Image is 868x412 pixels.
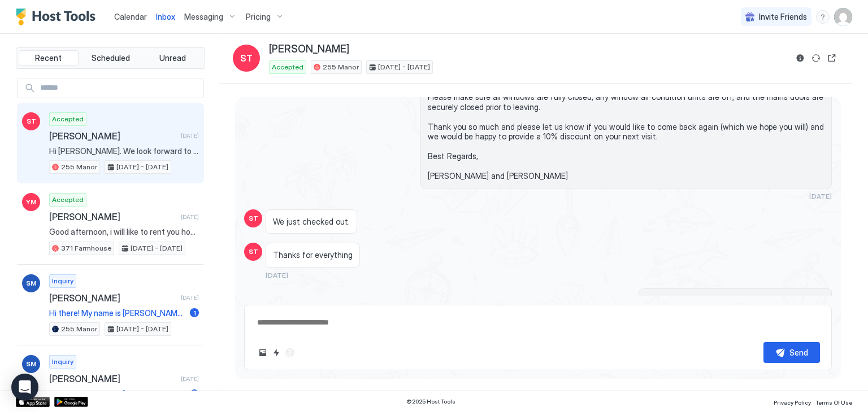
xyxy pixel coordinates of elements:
a: Privacy Policy [774,396,811,407]
div: menu [816,10,830,24]
span: [PERSON_NAME] [49,130,176,142]
span: © 2025 Host Tools [406,398,455,405]
span: Hi there! My name is [PERSON_NAME], my fiancé and I live in [GEOGRAPHIC_DATA] and are looking for... [49,308,185,318]
a: Calendar [114,11,147,23]
span: YM [26,197,37,207]
span: Good afternoon, i will like to rent you house from [DATE]-[DATE], for 16 people, i will like to k... [49,227,199,237]
span: [DATE] [266,271,288,279]
span: We just checked out. [273,217,350,227]
button: Sync reservation [809,51,823,65]
span: Accepted [52,195,84,205]
span: [DATE] - [DATE] [131,243,183,253]
span: Inbox [156,12,175,21]
span: Messaging [184,12,223,22]
a: Terms Of Use [815,396,852,407]
button: Quick reply [270,346,283,360]
span: [DATE] [181,132,199,139]
span: Hope you had a good visit and safe travels home! [646,296,824,306]
a: Google Play Store [54,397,88,407]
span: 1 [193,309,196,317]
span: [DATE] [181,213,199,221]
button: Open reservation [825,51,839,65]
span: SM [26,278,37,288]
button: Recent [19,50,79,66]
span: Accepted [52,114,84,124]
span: Pricing [246,12,271,22]
span: Unread [159,53,186,63]
span: Inquiry [52,276,73,286]
span: [PERSON_NAME] [49,292,176,304]
span: SM [26,359,37,369]
span: [DATE] - [DATE] [116,162,168,172]
span: Hi there! My name is [PERSON_NAME], my fiancé and I live in [GEOGRAPHIC_DATA] and are looking for... [49,389,185,399]
span: ST [249,213,258,223]
span: Scheduled [92,53,130,63]
button: Scheduled [81,50,141,66]
span: [DATE] [181,294,199,301]
span: 255 Manor [61,324,97,334]
span: ST [249,247,258,257]
a: App Store [16,397,50,407]
div: Send [789,347,808,358]
span: ST [240,51,253,65]
span: Terms Of Use [815,399,852,406]
span: 1 [193,389,196,398]
span: [PERSON_NAME] [49,373,176,384]
span: Recent [35,53,62,63]
span: ST [27,116,36,126]
span: Accepted [272,62,303,72]
span: [DATE] [181,375,199,383]
button: Send [763,342,820,363]
button: Upload image [256,346,270,360]
span: [DATE] - [DATE] [378,62,430,72]
span: Hi [PERSON_NAME]. We look forward to our friends and family getaway stay at your place. Since we ... [49,146,199,156]
div: Open Intercom Messenger [11,374,38,401]
span: 371 Farmhouse [61,243,111,253]
span: Invite Friends [759,12,807,22]
span: 255 Manor [323,62,359,72]
span: [DATE] - [DATE] [116,324,168,334]
span: [DATE] [809,192,832,200]
span: [PERSON_NAME] [269,43,349,56]
button: Unread [142,50,202,66]
span: 255 Manor [61,162,97,172]
span: Privacy Policy [774,399,811,406]
span: [PERSON_NAME] [49,211,176,222]
a: Inbox [156,11,175,23]
div: tab-group [16,47,205,69]
span: Inquiry [52,357,73,367]
a: Host Tools Logo [16,8,101,25]
span: Calendar [114,12,147,21]
span: Thanks for everything [273,250,353,260]
input: Input Field [36,78,203,98]
button: Reservation information [793,51,807,65]
div: User profile [834,8,852,26]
